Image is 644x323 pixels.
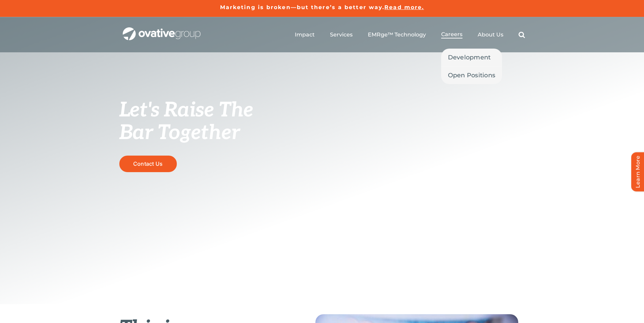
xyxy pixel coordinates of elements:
[448,53,491,62] span: Development
[119,156,177,172] a: Contact Us
[478,31,503,38] a: About Us
[295,24,525,46] nav: Menu
[448,71,496,80] span: Open Positions
[519,31,525,38] a: Search
[368,31,426,38] a: EMRge™ Technology
[295,31,315,38] a: Impact
[384,4,424,10] a: Read more.
[119,98,254,123] span: Let's Raise The
[441,66,502,84] a: Open Positions
[119,121,240,145] span: Bar Together
[330,31,353,38] a: Services
[133,161,163,167] span: Contact Us
[220,4,385,10] a: Marketing is broken—but there’s a better way.
[441,49,502,66] a: Development
[441,31,462,38] a: Careers
[123,27,200,33] a: OG_Full_horizontal_WHT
